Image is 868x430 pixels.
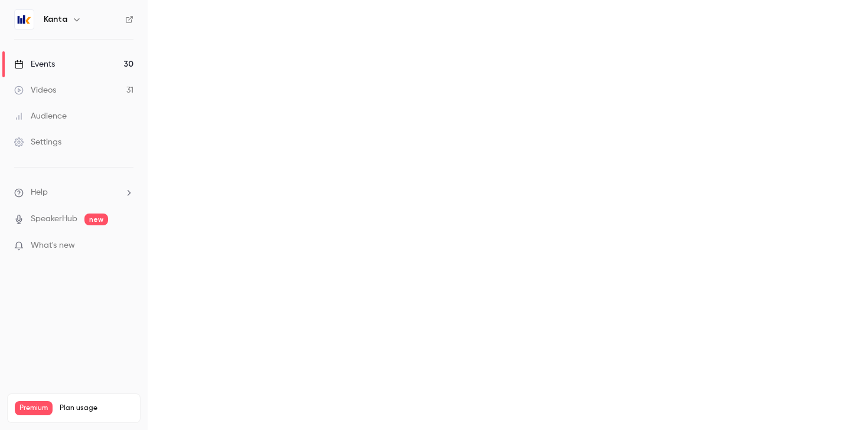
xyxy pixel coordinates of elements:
div: Events [14,58,55,70]
span: new [84,214,108,225]
img: Kanta [15,10,34,29]
a: SpeakerHub [31,213,77,225]
span: Help [31,186,48,199]
iframe: Noticeable Trigger [119,241,133,251]
h6: Kanta [44,14,67,25]
span: Premium [15,401,53,415]
div: Audience [14,110,67,122]
span: What's new [31,239,75,252]
span: Plan usage [60,403,133,413]
div: Settings [14,136,61,148]
div: Videos [14,84,56,96]
li: help-dropdown-opener [14,186,133,199]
